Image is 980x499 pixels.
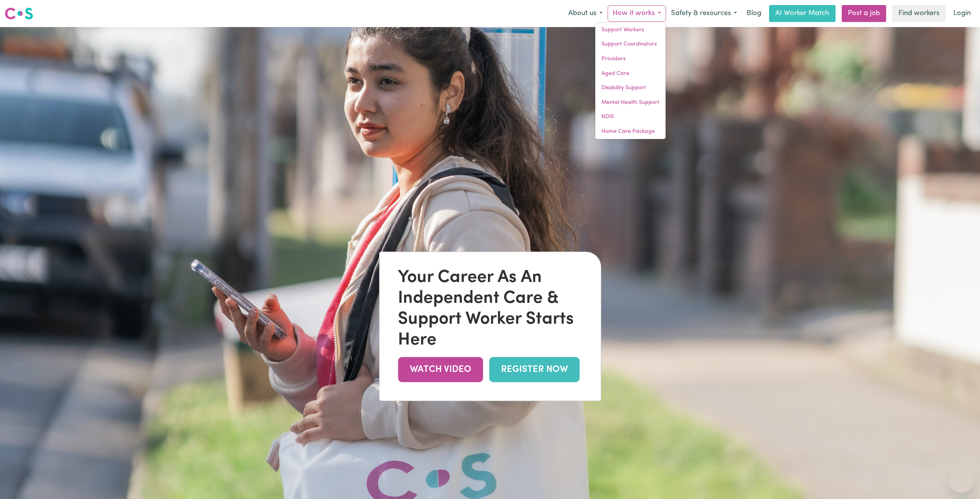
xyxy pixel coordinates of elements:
[5,5,33,22] a: Careseekers logo
[595,52,666,66] a: Providers
[742,5,766,22] a: Blog
[842,5,886,22] a: Post a job
[595,95,666,110] a: Mental Health Support
[489,357,579,382] a: REGISTER NOW
[949,468,974,493] iframe: Button to launch messaging window
[892,5,946,22] a: Find workers
[595,81,666,95] a: Disability Support
[949,5,975,22] a: Login
[595,37,666,52] a: Support Coordinators
[608,5,666,22] button: How it works
[398,357,483,382] a: WATCH VIDEO
[563,5,608,22] button: About us
[666,5,742,22] button: Safety & resources
[595,124,666,139] a: Home Care Package
[769,5,836,22] a: AI Worker Match
[398,268,582,351] div: Your Career As An Independent Care & Support Worker Starts Here
[5,7,33,20] img: Careseekers logo
[595,23,666,37] a: Support Workers
[595,66,666,81] a: Aged Care
[595,22,666,139] div: How it works
[595,110,666,124] a: NDIS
